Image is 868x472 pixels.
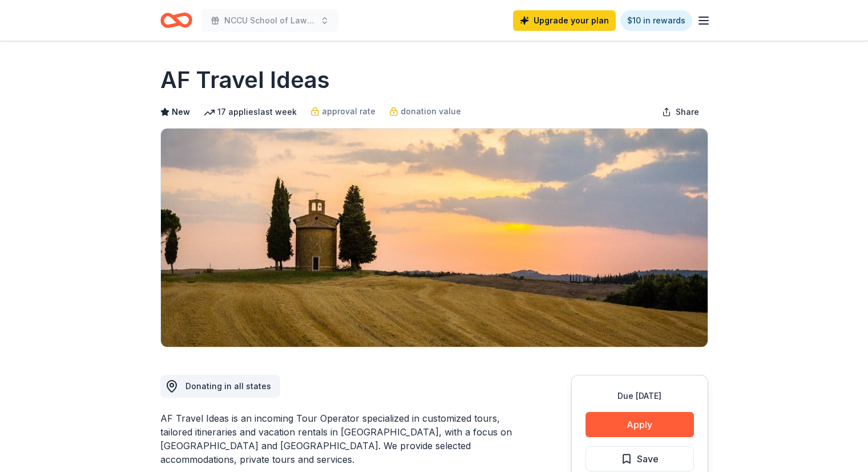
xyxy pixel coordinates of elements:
img: Image for AF Travel Ideas [161,129,708,347]
span: donation value [401,105,461,118]
button: Share [653,101,708,123]
a: Home [160,7,192,34]
button: Apply [586,412,694,437]
span: Donating in all states [185,381,271,391]
span: Save [637,451,659,466]
h1: AF Travel Ideas [160,64,330,96]
button: NCCU School of Law Class of 2005 Mixer [201,9,338,32]
div: Due [DATE] [586,389,694,403]
span: NCCU School of Law Class of 2005 Mixer [224,14,316,27]
a: $10 in rewards [620,10,692,31]
a: donation value [389,105,461,118]
div: 17 applies last week [204,105,297,119]
span: Share [676,105,699,119]
span: New [172,105,190,119]
div: AF Travel Ideas is an incoming Tour Operator specialized in customized tours, tailored itinerarie... [160,411,516,466]
a: Upgrade your plan [513,10,616,31]
button: Save [586,446,694,471]
a: approval rate [310,105,376,118]
span: approval rate [322,105,376,118]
